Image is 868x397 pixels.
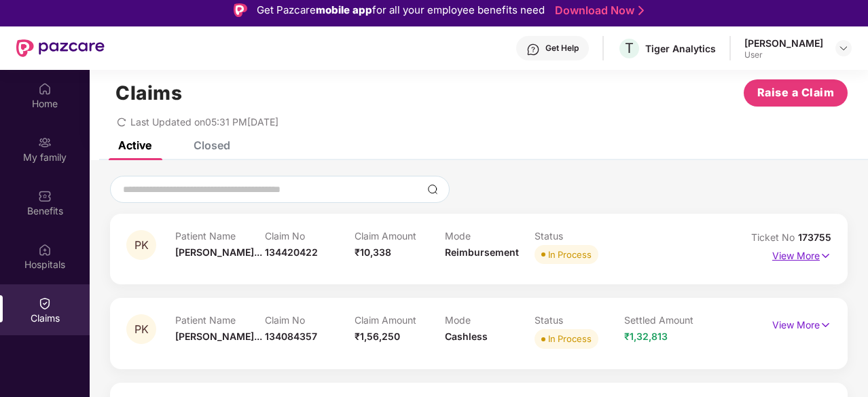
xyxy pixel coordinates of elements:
img: Stroke [638,3,644,18]
span: Raise a Claim [757,84,835,101]
button: Raise a Claim [744,79,848,107]
img: svg+xml;base64,PHN2ZyBpZD0iQmVuZWZpdHMiIHhtbG5zPSJodHRwOi8vd3d3LnczLm9yZy8yMDAwL3N2ZyIgd2lkdGg9Ij... [38,189,52,203]
img: svg+xml;base64,PHN2ZyB4bWxucz0iaHR0cDovL3d3dy53My5vcmcvMjAwMC9zdmciIHdpZHRoPSIxNyIgaGVpZ2h0PSIxNy... [820,248,831,263]
span: ₹1,56,250 [355,330,400,342]
span: redo [117,116,126,128]
img: svg+xml;base64,PHN2ZyBpZD0iU2VhcmNoLTMyeDMyIiB4bWxucz0iaHR0cDovL3d3dy53My5vcmcvMjAwMC9zdmciIHdpZH... [427,184,438,195]
p: View More [772,314,831,333]
div: In Process [548,332,592,345]
img: Logo [234,3,247,17]
span: Last Updated on 05:31 PM[DATE] [130,116,278,128]
h1: Claims [115,81,182,105]
span: PK [134,324,149,335]
p: Patient Name [175,314,265,326]
strong: mobile app [316,3,372,16]
div: Active [118,138,151,152]
span: ₹10,338 [355,246,391,258]
p: Patient Name [175,230,265,242]
p: Mode [445,230,535,242]
span: 134420422 [265,246,318,258]
img: svg+xml;base64,PHN2ZyBpZD0iRHJvcGRvd24tMzJ4MzIiIHhtbG5zPSJodHRwOi8vd3d3LnczLm9yZy8yMDAwL3N2ZyIgd2... [838,43,849,54]
img: svg+xml;base64,PHN2ZyBpZD0iSGVscC0zMngzMiIgeG1sbnM9Imh0dHA6Ly93d3cudzMub3JnLzIwMDAvc3ZnIiB3aWR0aD... [526,43,540,56]
span: Reimbursement [445,246,519,258]
p: Claim No [265,230,355,242]
p: Status [535,314,624,326]
p: View More [772,245,831,263]
span: ₹1,32,813 [624,330,668,342]
img: svg+xml;base64,PHN2ZyB4bWxucz0iaHR0cDovL3d3dy53My5vcmcvMjAwMC9zdmciIHdpZHRoPSIxNyIgaGVpZ2h0PSIxNy... [820,318,831,333]
p: Claim Amount [355,314,444,326]
span: 134084357 [265,330,317,342]
div: Tiger Analytics [645,42,716,55]
img: svg+xml;base64,PHN2ZyBpZD0iSG9tZSIgeG1sbnM9Imh0dHA6Ly93d3cudzMub3JnLzIwMDAvc3ZnIiB3aWR0aD0iMjAiIG... [38,82,52,96]
span: Cashless [445,330,488,342]
p: Claim Amount [355,230,444,242]
span: [PERSON_NAME]... [175,330,262,342]
p: Settled Amount [624,314,714,326]
span: 173755 [798,231,831,243]
span: T [625,40,634,56]
a: Download Now [555,3,640,18]
img: svg+xml;base64,PHN2ZyB3aWR0aD0iMjAiIGhlaWdodD0iMjAiIHZpZXdCb3g9IjAgMCAyMCAyMCIgZmlsbD0ibm9uZSIgeG... [38,136,52,149]
img: New Pazcare Logo [16,39,105,57]
p: Mode [445,314,535,326]
div: Closed [194,138,230,152]
div: Get Help [545,43,579,54]
img: svg+xml;base64,PHN2ZyBpZD0iSG9zcGl0YWxzIiB4bWxucz0iaHR0cDovL3d3dy53My5vcmcvMjAwMC9zdmciIHdpZHRoPS... [38,243,52,257]
div: [PERSON_NAME] [744,37,823,50]
span: PK [134,240,149,251]
div: Get Pazcare for all your employee benefits need [257,2,545,18]
span: [PERSON_NAME]... [175,246,262,258]
span: Ticket No [751,231,798,243]
div: In Process [548,248,592,261]
p: Status [535,230,624,242]
div: User [744,50,823,60]
p: Claim No [265,314,355,326]
img: svg+xml;base64,PHN2ZyBpZD0iQ2xhaW0iIHhtbG5zPSJodHRwOi8vd3d3LnczLm9yZy8yMDAwL3N2ZyIgd2lkdGg9IjIwIi... [38,297,52,310]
